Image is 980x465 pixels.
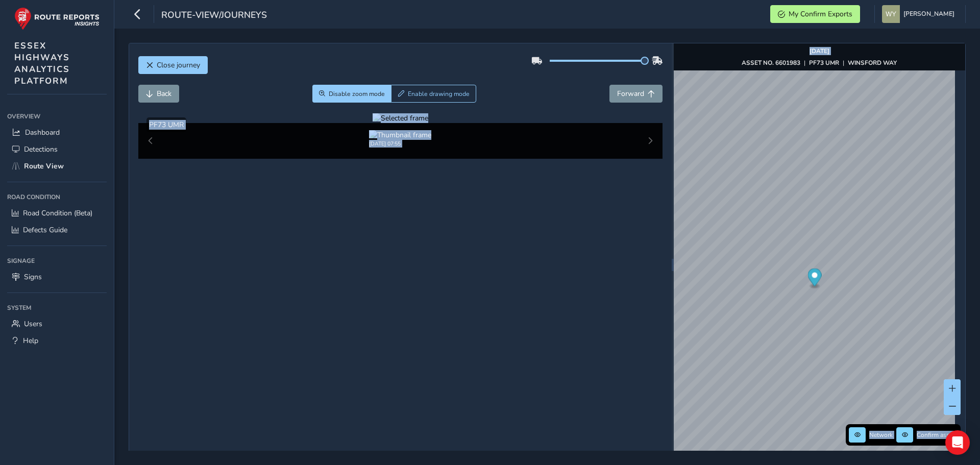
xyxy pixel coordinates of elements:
[157,60,200,70] span: Close journey
[149,120,184,130] span: PF73 UMR
[25,128,60,137] span: Dashboard
[742,59,897,67] div: | |
[7,222,107,238] a: Defects Guide
[7,141,107,158] a: Detections
[770,5,860,23] button: My Confirm Exports
[369,140,431,148] div: [DATE] 07:55
[24,319,42,329] span: Users
[809,59,839,67] strong: PF73 UMR
[7,268,107,285] a: Signs
[157,89,171,99] span: Back
[7,300,107,315] div: System
[807,268,821,289] div: Map marker
[138,85,179,103] button: Back
[609,85,663,103] button: Forward
[23,225,67,235] span: Defects Guide
[810,47,829,55] strong: [DATE]
[7,158,107,175] a: Route View
[7,315,107,332] a: Users
[138,56,208,74] button: Close journey
[7,205,107,222] a: Road Condition (Beta)
[882,5,900,23] img: diamond-layout
[7,332,107,349] a: Help
[617,89,644,99] span: Forward
[917,431,958,439] span: Confirm assets
[789,9,852,19] span: My Confirm Exports
[312,85,391,103] button: Zoom
[945,430,970,455] div: Open Intercom Messenger
[24,161,64,171] span: Route View
[24,272,42,282] span: Signs
[848,59,897,67] strong: WINSFORD WAY
[742,59,800,67] strong: ASSET NO. 6601983
[369,130,431,140] img: Thumbnail frame
[7,253,107,268] div: Signage
[329,90,385,98] span: Disable zoom mode
[14,40,70,87] span: ESSEX HIGHWAYS ANALYTICS PLATFORM
[869,431,893,439] span: Network
[408,90,470,98] span: Enable drawing mode
[882,5,958,23] button: [PERSON_NAME]
[7,124,107,141] a: Dashboard
[903,5,954,23] span: [PERSON_NAME]
[23,208,92,218] span: Road Condition (Beta)
[7,189,107,205] div: Road Condition
[14,7,100,30] img: rr logo
[7,109,107,124] div: Overview
[24,144,58,154] span: Detections
[161,9,267,23] span: route-view/journeys
[23,336,38,346] span: Help
[391,85,476,103] button: Draw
